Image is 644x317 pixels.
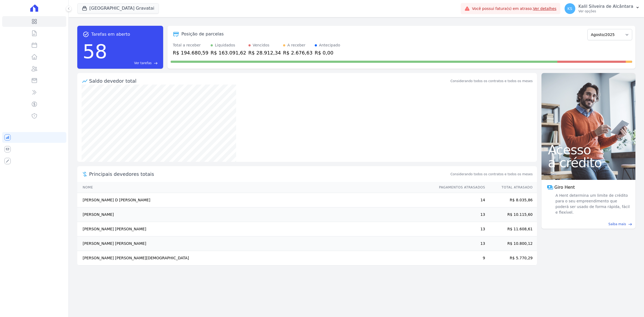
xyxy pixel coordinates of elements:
[451,79,533,83] div: Considerando todos os contratos e todos os meses
[315,49,340,56] div: R$ 0,00
[181,31,224,37] div: Posição de parcelas
[434,193,485,207] td: 14
[319,42,340,48] div: Antecipado
[253,42,269,48] div: Vencidos
[628,222,632,226] span: east
[134,61,152,65] span: Ver tarefas
[568,7,572,10] span: KS
[215,42,235,48] div: Liquidados
[485,222,537,236] td: R$ 11.608,61
[533,6,557,11] a: Ver detalhes
[434,222,485,236] td: 13
[434,236,485,251] td: 13
[77,251,434,265] td: [PERSON_NAME] [PERSON_NAME][DEMOGRAPHIC_DATA]
[579,9,633,13] p: Ver opções
[283,49,313,56] div: R$ 2.676,63
[548,143,629,156] span: Acesso
[554,184,575,191] span: Giro Hent
[211,49,246,56] div: R$ 163.091,62
[77,3,159,13] button: [GEOGRAPHIC_DATA] Gravatai
[83,31,89,38] span: task_alt
[485,236,537,251] td: R$ 10.800,12
[173,42,208,48] div: Total a receber
[154,61,158,65] span: east
[83,38,107,65] div: 58
[77,182,434,193] th: Nome
[554,193,630,215] span: A Hent determina um limite de crédito para o seu empreendimento que poderá ser usado de forma ráp...
[485,207,537,222] td: R$ 10.115,60
[434,207,485,222] td: 13
[89,77,449,85] div: Saldo devedor total
[545,222,632,227] a: Saiba mais east
[560,1,644,16] button: KS Kalil Silveira de Alcântara Ver opções
[77,193,434,207] td: [PERSON_NAME] D [PERSON_NAME]
[77,236,434,251] td: [PERSON_NAME] [PERSON_NAME]
[472,6,557,12] span: Você possui fatura(s) em atraso.
[89,170,449,178] span: Principais devedores totais
[109,61,158,65] a: Ver tarefas east
[434,182,485,193] th: Pagamentos Atrasados
[485,251,537,265] td: R$ 5.770,29
[77,222,434,236] td: [PERSON_NAME] [PERSON_NAME]
[248,49,281,56] div: R$ 28.912,34
[548,156,629,169] span: a crédito
[91,31,130,38] span: Tarefas em aberto
[451,172,533,177] span: Considerando todos os contratos e todos os meses
[579,4,633,9] p: Kalil Silveira de Alcântara
[173,49,208,56] div: R$ 194.680,59
[608,222,626,227] span: Saiba mais
[485,182,537,193] th: Total Atrasado
[287,42,306,48] div: A receber
[485,193,537,207] td: R$ 8.035,86
[434,251,485,265] td: 9
[77,207,434,222] td: [PERSON_NAME]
